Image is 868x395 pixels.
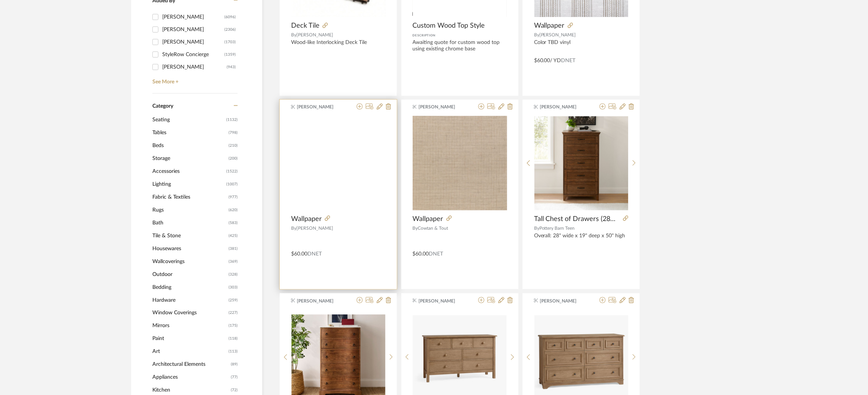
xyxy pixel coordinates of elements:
span: Bedding [152,281,227,294]
span: Appliances [152,371,229,384]
div: (943) [227,61,236,73]
span: Fabric & Textiles [152,191,227,204]
span: Tile & Stone [152,229,227,242]
img: Tall Chest of Drawers (28w x 19d") [534,116,628,210]
span: Housewares [152,242,227,255]
span: Custom Wood Top Style [413,22,485,30]
span: [PERSON_NAME] [296,226,333,230]
span: (381) [229,243,238,255]
span: By [413,226,418,230]
span: Art [152,345,227,358]
span: Deck Tile [291,22,320,30]
span: [PERSON_NAME] [418,298,466,304]
span: (259) [229,294,238,306]
span: (425) [229,230,238,242]
span: Architectural Elements [152,358,229,371]
span: [PERSON_NAME] [296,33,333,37]
div: Wood-like Interlocking Deck Tile [291,39,385,52]
span: Rugs [152,204,227,216]
span: (1522) [226,165,238,177]
span: Seating [152,113,224,126]
div: (6096) [224,11,236,23]
div: Description [413,32,507,39]
div: Awaiting quote for custom wood top using existing chrome base [413,39,507,58]
span: [PERSON_NAME] [540,103,588,110]
span: Pottery Barn Teen [539,226,575,230]
span: (113) [229,346,238,358]
span: Storage [152,152,227,165]
span: Wallcoverings [152,255,227,268]
span: By [534,226,539,230]
span: DNET [307,251,322,257]
span: Outdoor [152,268,227,281]
span: (328) [229,268,238,281]
div: (1703) [224,36,236,48]
span: (77) [231,371,238,384]
span: (227) [229,307,238,319]
span: [PERSON_NAME] [418,103,466,110]
div: Overall: 28" wide x 19" deep x 50" high [534,233,628,246]
span: (200) [229,152,238,165]
div: StyleRow Concierge [162,49,224,61]
div: (1359) [224,49,236,61]
span: Cowtan & Tout [418,226,448,230]
span: (1007) [226,178,238,190]
span: By [534,33,539,37]
span: By [291,226,296,230]
span: / YD [550,58,561,63]
span: Paint [152,332,227,345]
span: DNET [429,251,443,257]
span: By [291,33,296,37]
span: Tall Chest of Drawers (28w x 19d") [534,215,620,223]
a: See More + [150,73,238,85]
span: Window Coverings [152,307,227,320]
span: Hardware [152,294,227,307]
span: (369) [229,255,238,268]
span: [PERSON_NAME] [297,298,345,304]
span: Wallpaper [291,215,322,223]
img: Wallpaper [413,116,507,210]
span: (1132) [226,114,238,126]
span: Mirrors [152,320,227,332]
span: (977) [229,191,238,203]
span: Bath [152,216,227,229]
div: [PERSON_NAME] [162,24,224,36]
span: (620) [229,204,238,216]
span: Accessories [152,165,224,178]
div: 0 [413,116,507,211]
span: $60.00 [413,251,429,257]
span: (89) [231,359,238,371]
span: Wallpaper [413,215,443,223]
span: [PERSON_NAME] [539,33,576,37]
span: (118) [229,333,238,345]
span: DNET [561,58,576,63]
span: [PERSON_NAME] [297,103,345,110]
span: Category [152,103,173,110]
span: Tables [152,126,227,139]
div: [PERSON_NAME] [162,36,224,48]
div: (2306) [224,24,236,36]
div: Color TBD vinyl [534,39,628,52]
div: [PERSON_NAME] [162,11,224,23]
span: Lighting [152,178,224,191]
span: (210) [229,140,238,152]
span: (583) [229,217,238,229]
span: Beds [152,139,227,152]
span: (175) [229,320,238,332]
span: (303) [229,281,238,293]
div: [PERSON_NAME] [162,61,227,73]
span: $60.00 [291,251,307,257]
span: (798) [229,127,238,139]
span: [PERSON_NAME] [540,298,588,304]
span: $60.00 [534,58,550,63]
span: Wallpaper [534,22,565,30]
